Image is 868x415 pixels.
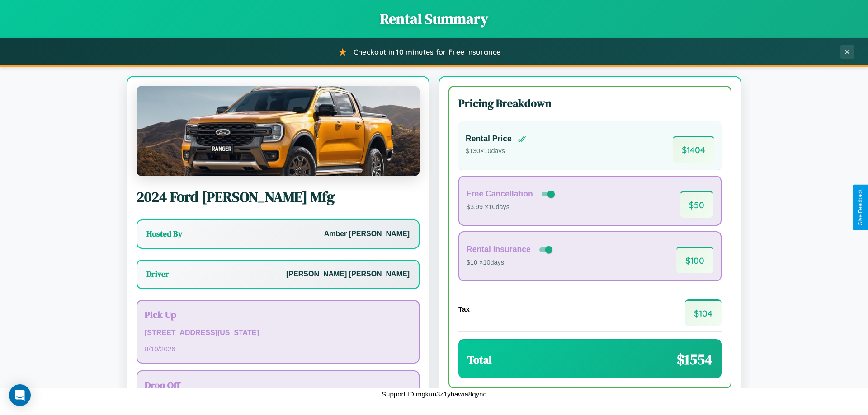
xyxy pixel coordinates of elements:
h3: Total [467,352,492,367]
p: Amber [PERSON_NAME] [324,228,410,241]
p: [STREET_ADDRESS][US_STATE] [145,326,411,340]
p: Support ID: mgkun3z1yhawia8qync [382,388,486,400]
p: $ 130 × 10 days [466,145,526,157]
p: [PERSON_NAME] [PERSON_NAME] [286,268,410,281]
span: Checkout in 10 minutes for Free Insurance [354,47,500,56]
h3: Pricing Breakdown [458,96,722,111]
h3: Driver [146,269,169,280]
div: Give Feedback [857,189,863,226]
p: $3.99 × 10 days [467,201,557,213]
span: $ 100 [676,247,713,273]
h2: 2024 Ford [PERSON_NAME] Mfg [137,187,420,207]
h4: Rental Insurance [467,245,531,254]
span: $ 1554 [677,350,712,369]
h4: Tax [458,305,470,313]
div: Open Intercom Messenger [9,384,31,406]
p: 8 / 10 / 2026 [145,343,411,355]
h1: Rental Summary [9,9,859,29]
img: Ford Swinford Mfg [137,86,420,176]
span: $ 50 [680,191,713,218]
h3: Drop Off [145,378,411,392]
h4: Free Cancellation [467,189,533,199]
h3: Hosted By [146,228,182,239]
span: $ 104 [685,299,722,326]
h4: Rental Price [466,134,512,144]
h3: Pick Up [145,308,411,321]
p: $10 × 10 days [467,257,554,269]
span: $ 1404 [673,136,714,163]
